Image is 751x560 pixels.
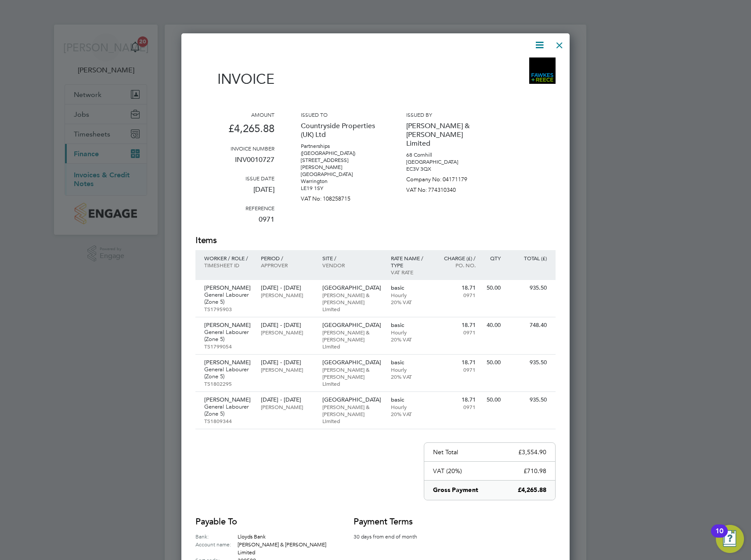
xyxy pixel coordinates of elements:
[437,359,476,366] p: 18.71
[204,291,252,305] p: General Labourer (Zone 5)
[301,178,380,185] p: Warrington
[484,396,501,403] p: 50.00
[524,467,546,475] p: £710.98
[238,541,326,556] span: [PERSON_NAME] & [PERSON_NAME] Limited
[406,158,485,165] p: [GEOGRAPHIC_DATA]
[204,366,252,380] p: General Labourer (Zone 5)
[509,284,547,291] p: 935.50
[322,284,382,291] p: [GEOGRAPHIC_DATA]
[437,284,476,291] p: 18.71
[509,255,547,262] p: Total (£)
[437,291,476,298] p: 0971
[437,396,476,403] p: 18.71
[391,373,429,380] p: 20% VAT
[195,212,274,234] p: 0971
[391,403,429,410] p: Hourly
[716,525,744,553] button: Open Resource Center, 10 new notifications
[437,262,476,269] p: Po. No.
[301,171,380,178] p: [GEOGRAPHIC_DATA]
[195,152,274,175] p: INV0010727
[261,291,313,298] p: [PERSON_NAME]
[433,448,458,456] p: Net Total
[484,255,501,262] p: QTY
[509,322,547,329] p: 748.40
[322,396,382,403] p: [GEOGRAPHIC_DATA]
[437,403,476,410] p: 0971
[391,336,429,343] p: 20% VAT
[391,298,429,305] p: 20% VAT
[437,255,476,262] p: Charge (£) /
[195,540,238,556] label: Account name:
[261,396,313,403] p: [DATE] - [DATE]
[391,322,429,329] p: basic
[322,403,382,424] p: [PERSON_NAME] & [PERSON_NAME] Limited
[301,157,380,171] p: [STREET_ADDRESS][PERSON_NAME]
[354,516,433,528] h2: Payment terms
[261,284,313,291] p: [DATE] - [DATE]
[518,448,546,456] p: £3,554.90
[195,71,274,87] h1: Invoice
[391,410,429,417] p: 20% VAT
[204,417,252,424] p: TS1809344
[391,284,429,291] p: basic
[238,533,266,540] span: Lloyds Bank
[195,111,274,118] h3: Amount
[195,175,274,182] h3: Issue date
[195,182,274,205] p: [DATE]
[391,291,429,298] p: Hourly
[322,359,382,366] p: [GEOGRAPHIC_DATA]
[261,366,313,373] p: [PERSON_NAME]
[301,185,380,192] p: LE19 1SY
[322,322,382,329] p: [GEOGRAPHIC_DATA]
[437,322,476,329] p: 18.71
[406,183,485,194] p: VAT No: 774310340
[433,486,478,495] p: Gross Payment
[509,396,547,403] p: 935.50
[322,366,382,387] p: [PERSON_NAME] & [PERSON_NAME] Limited
[301,143,380,157] p: Partnerships ([GEOGRAPHIC_DATA])
[715,531,723,542] div: 10
[261,403,313,410] p: [PERSON_NAME]
[261,262,313,269] p: Approver
[204,305,252,312] p: TS1795903
[406,111,485,118] h3: Issued by
[391,359,429,366] p: basic
[261,322,313,329] p: [DATE] - [DATE]
[204,359,252,366] p: [PERSON_NAME]
[204,343,252,350] p: TS1799054
[204,322,252,329] p: [PERSON_NAME]
[391,366,429,373] p: Hourly
[301,192,380,202] p: VAT No: 108258715
[406,118,485,151] p: [PERSON_NAME] & [PERSON_NAME] Limited
[261,359,313,366] p: [DATE] - [DATE]
[195,532,238,540] label: Bank:
[301,118,380,143] p: Countryside Properties (UK) Ltd
[204,380,252,387] p: TS1802295
[195,516,327,528] h2: Payable to
[204,284,252,291] p: [PERSON_NAME]
[322,262,382,269] p: Vendor
[195,205,274,212] h3: Reference
[204,396,252,403] p: [PERSON_NAME]
[204,255,252,262] p: Worker / Role /
[195,234,556,247] h2: Items
[433,467,462,475] p: VAT (20%)
[406,172,485,183] p: Company No: 04171179
[391,255,429,269] p: Rate name / type
[261,255,313,262] p: Period /
[518,486,546,495] p: £4,265.88
[195,118,274,145] p: £4,265.88
[391,329,429,336] p: Hourly
[391,396,429,403] p: basic
[204,262,252,269] p: Timesheet ID
[406,165,485,172] p: EC3V 3QX
[261,329,313,336] p: [PERSON_NAME]
[484,284,501,291] p: 50.00
[195,145,274,152] h3: Invoice number
[301,111,380,118] h3: Issued to
[509,359,547,366] p: 935.50
[437,329,476,336] p: 0971
[354,532,433,540] p: 30 days from end of month
[529,57,556,84] img: bromak-logo-remittance.png
[204,403,252,417] p: General Labourer (Zone 5)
